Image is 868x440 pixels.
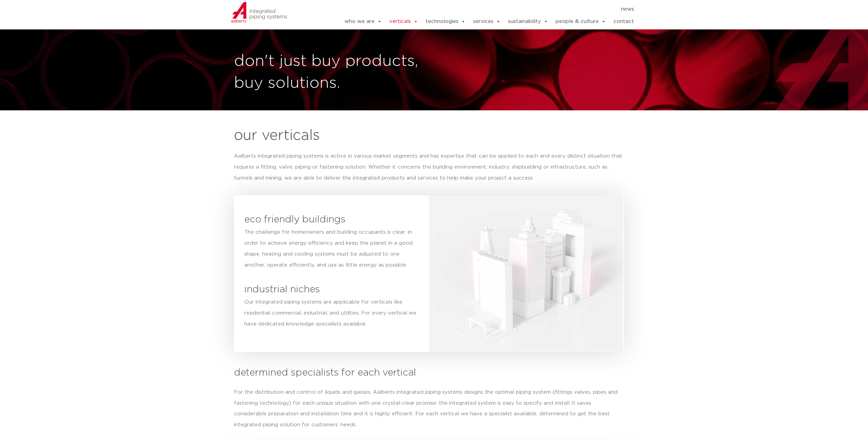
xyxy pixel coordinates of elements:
a: technologies [426,15,466,28]
a: services [473,15,501,28]
p: The challenge for homeowners and building occupants is clear: in order to achieve energy efficien... [244,227,419,271]
h1: don't just buy products, buy solutions. [234,50,431,94]
p: Our integrated piping systems are applicable for verticals like residential commercial, industria... [244,297,419,330]
a: verticals [389,15,418,28]
a: who we are [345,15,382,28]
nav: Menu [324,4,634,15]
h3: industrial niches [244,282,320,297]
a: contact [613,15,634,28]
a: news [621,4,634,15]
a: sustainability [508,15,548,28]
h3: determined specialists for each vertical [234,366,624,380]
h3: eco friendly buildings [244,212,346,227]
p: For the distribution and control of liquids and gasses, Aalberts integrated piping systems design... [234,387,624,431]
h2: our verticals [234,127,624,144]
a: people & culture [556,15,606,28]
p: Aalberts integrated piping systems is active in various market segments and has expertise that ca... [234,151,624,184]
